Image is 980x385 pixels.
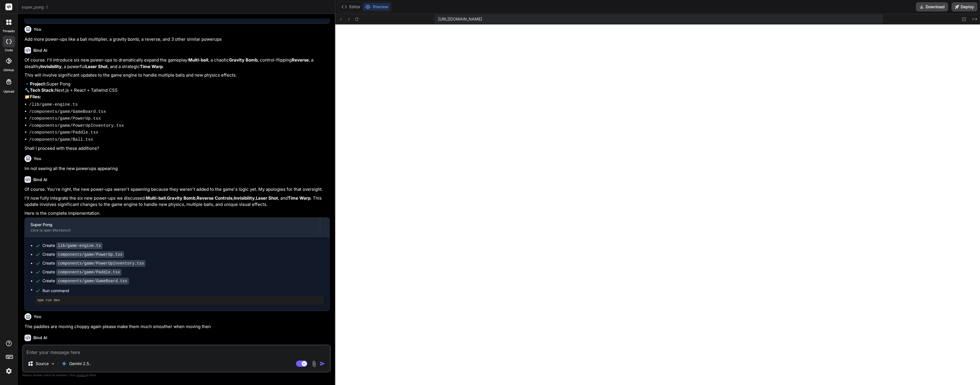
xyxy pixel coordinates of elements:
[24,323,330,330] p: The paddles are moving choppy again please make them much smoother when moving then
[146,195,166,201] strong: Multi-ball
[42,278,129,284] div: Create
[24,186,330,193] p: Of course. You're right, the new power-ups weren't spawning because they weren't added to the gam...
[29,123,124,128] code: /components/game/PowerUpInventory.tsx
[363,3,391,11] button: Preview
[4,366,14,376] img: settings
[3,68,14,73] label: GitHub
[40,64,62,69] strong: Invisibility
[30,222,314,228] div: Super Pong
[952,2,977,11] button: Deploy
[167,195,195,201] strong: Gravity Bomb
[140,64,163,69] strong: Time Warp
[29,130,98,135] code: /components/game/Paddle.tsx
[56,251,124,258] code: components/game/PowerUp.tsx
[292,57,309,63] strong: Reverse
[5,48,13,53] label: code
[256,195,278,201] strong: Laser Shot
[56,269,122,276] code: components/game/Paddle.tsx
[85,64,108,69] strong: Laser Shot
[56,260,146,267] code: components/game/PowerUpInventory.tsx
[42,288,324,294] span: Run command
[33,335,47,341] h6: Bind AI
[34,26,41,32] h6: You
[25,218,320,237] button: Super PongClick to open Workbench
[30,228,314,233] div: Click to open Workbench
[33,48,47,53] h6: Bind AI
[24,165,330,172] p: Im not seeing all the new powerups appearing
[22,372,331,378] p: Always double-check its answers. Your in Bind
[916,2,948,11] button: Download
[61,361,67,366] img: Gemini 2.5 Pro
[37,298,321,303] pre: npm run dev
[50,361,55,366] img: Pick Models
[188,57,208,63] strong: Multi-ball
[24,195,330,208] p: I'll now fully integrate the six new power-ups we discussed: , , , , , and . This update involves...
[42,243,103,249] div: Create
[33,177,47,183] h6: Bind AI
[56,242,103,249] code: lib/game-engine.ts
[24,36,330,43] p: Add more power-ups like a ball multiplier, a gravity bomb, a reverse, and 3 other similar powerups
[3,29,15,34] label: threads
[311,361,317,367] img: attachment
[3,89,14,94] label: Upload
[42,269,122,275] div: Create
[30,94,41,99] strong: Files:
[24,145,330,152] p: Shall I proceed with these additions?
[22,4,49,10] span: super_pong
[320,361,325,366] img: icon
[30,87,55,93] strong: Tech Stack:
[197,195,232,201] strong: Reverse Controls
[29,109,106,114] code: /components/game/GameBoard.tsx
[30,81,46,87] strong: Project:
[42,251,124,257] div: Create
[34,314,41,320] h6: You
[234,195,255,201] strong: Invisibility
[29,102,78,107] code: /lib/game-engine.ts
[24,72,330,79] p: This will involve significant updates to the game engine to handle multiple balls and new physics...
[24,210,330,217] p: Here is the complete implementation.
[339,3,363,11] button: Editor
[36,361,49,366] p: Source
[34,156,41,161] h6: You
[76,373,87,377] span: privacy
[24,81,330,100] p: 🔹 Super Pong 🔧 Next.js + React + Tailwind CSS 📁
[29,137,93,142] code: /components/game/Ball.tsx
[438,16,482,22] span: [URL][DOMAIN_NAME]
[56,278,129,284] code: components/game/GameBoard.tsx
[42,260,146,266] div: Create
[335,24,980,385] iframe: Preview
[24,57,330,70] p: Of course. I'll introduce six new power-ups to dramatically expand the gameplay: , a chaotic , co...
[229,57,258,63] strong: Gravity Bomb
[29,116,101,121] code: /components/game/PowerUp.tsx
[69,361,91,366] p: Gemini 2.5..
[288,195,311,201] strong: Time Warp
